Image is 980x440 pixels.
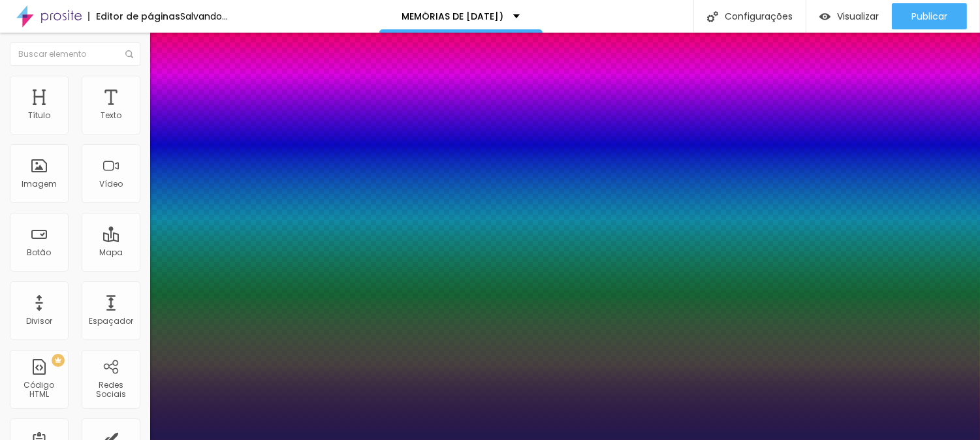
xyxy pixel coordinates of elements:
[28,111,50,120] div: Título
[892,3,967,29] button: Publicar
[180,12,228,21] div: Salvando...
[806,3,892,29] button: Visualizar
[89,317,133,326] div: Espaçador
[99,180,123,189] div: Vídeo
[13,381,65,400] div: Código HTML
[85,381,136,400] div: Redes Sociais
[911,11,947,22] span: Publicar
[819,11,830,22] img: view-1.svg
[27,248,52,257] div: Botão
[26,317,52,326] div: Divisor
[10,42,140,66] input: Buscar elemento
[88,12,180,21] div: Editor de páginas
[101,111,121,120] div: Texto
[125,50,133,58] img: Icone
[837,11,879,22] span: Visualizar
[707,11,718,22] img: Icone
[402,12,503,21] p: MEMÓRIAS DE [DATE])
[22,180,57,189] div: Imagem
[99,248,123,257] div: Mapa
